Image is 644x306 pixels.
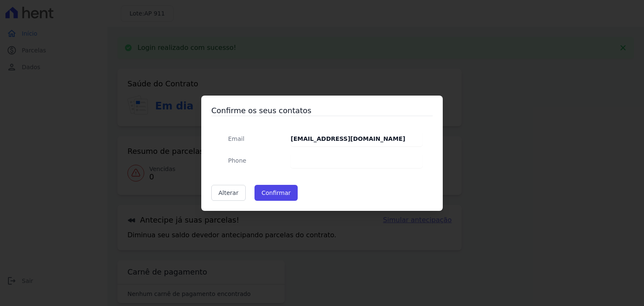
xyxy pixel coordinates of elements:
strong: [EMAIL_ADDRESS][DOMAIN_NAME] [291,135,405,142]
span: translation missing: pt-BR.public.contracts.modal.confirmation.phone [228,157,246,164]
button: Confirmar [254,185,298,201]
a: Alterar [211,185,246,201]
h3: Confirme os seus contatos [211,106,433,116]
span: translation missing: pt-BR.public.contracts.modal.confirmation.email [228,135,244,142]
